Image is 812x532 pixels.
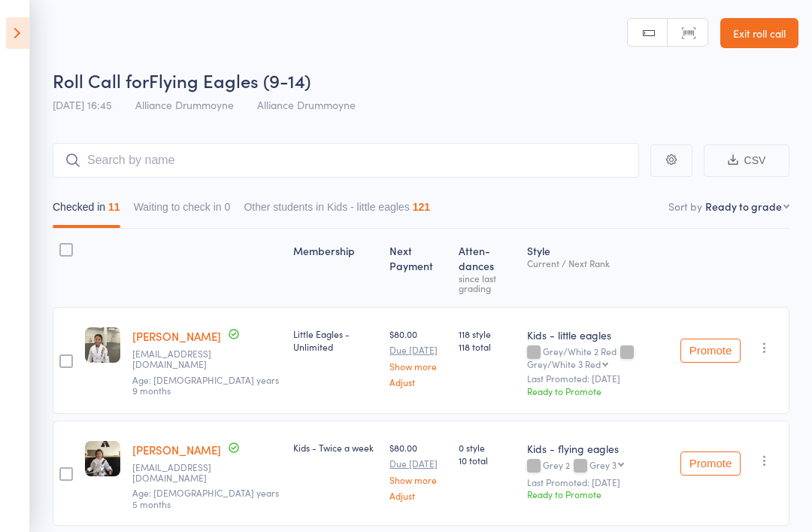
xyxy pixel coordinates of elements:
div: $80.00 [389,327,447,387]
span: 118 style [459,327,514,340]
span: Age: [DEMOGRAPHIC_DATA] years 9 months [132,373,279,397]
button: CSV [704,144,789,177]
div: Grey/White 2 Red [527,346,668,369]
span: Alliance Drummoyne [135,97,234,112]
div: Little Eagles - Unlimited [293,327,377,353]
small: chi@ctngroup.com.au [132,348,230,370]
button: Promote [680,451,741,476]
div: Kids - Twice a week [293,441,377,454]
a: [PERSON_NAME] [132,442,221,458]
div: Grey/White 3 Red [527,359,601,369]
div: 11 [108,201,120,213]
small: Last Promoted: [DATE] [527,477,668,488]
small: rob@cancerfitaustralia.com.au [132,462,230,484]
span: 118 total [459,340,514,353]
div: Next Payment [383,236,453,300]
div: Grey 2 [527,460,668,473]
span: Flying Eagles (9-14) [149,68,311,93]
div: Grey 3 [589,460,617,470]
a: Adjust [389,377,447,387]
div: Kids - flying eagles [527,441,668,456]
span: Age: [DEMOGRAPHIC_DATA] years 5 months [132,486,279,509]
div: Kids - little eagles [527,327,668,342]
div: since last grading [459,273,514,293]
span: [DATE] 16:45 [53,97,112,112]
span: Alliance Drummoyne [257,97,356,112]
div: Style [521,236,674,300]
div: Membership [287,236,383,300]
img: image1675144185.png [85,441,120,476]
button: Checked in11 [53,193,120,228]
small: Due [DATE] [389,458,447,469]
img: image1705394875.png [85,327,120,363]
button: Promote [680,339,741,363]
label: Sort by [668,199,702,214]
div: Atten­dances [453,236,520,300]
div: Current / Next Rank [527,258,668,268]
div: Ready to grade [705,199,782,214]
a: Show more [389,361,447,371]
a: Adjust [389,491,447,500]
a: Exit roll call [720,18,798,48]
span: Roll Call for [53,68,149,93]
a: Show more [389,475,447,485]
input: Search by name [53,143,639,178]
span: 0 style [459,441,514,454]
span: 10 total [459,454,514,467]
div: 0 [225,201,231,213]
button: Other students in Kids - little eagles121 [244,193,430,228]
div: Ready to Promote [527,385,668,397]
a: [PERSON_NAME] [132,328,221,344]
small: Last Promoted: [DATE] [527,373,668,384]
div: $80.00 [389,441,447,500]
div: Ready to Promote [527,488,668,500]
small: Due [DATE] [389,345,447,355]
div: 121 [413,201,430,213]
button: Waiting to check in0 [134,193,231,228]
